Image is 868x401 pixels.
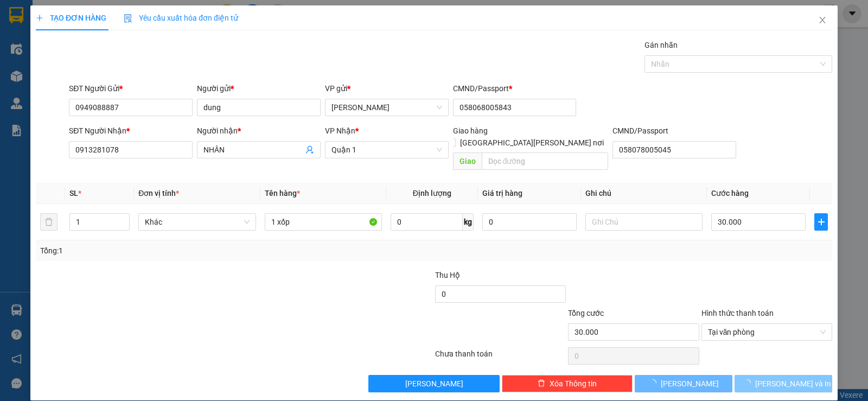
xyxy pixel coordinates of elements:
label: Hình thức thanh toán [701,309,774,317]
span: Cước hàng [711,189,749,198]
span: [GEOGRAPHIC_DATA][PERSON_NAME] nơi [456,137,608,149]
div: CMND/Passport [612,125,736,137]
span: plus [36,14,43,22]
span: Đơn vị tính [138,189,179,198]
span: [PERSON_NAME] [661,378,719,390]
span: Khác [145,214,249,230]
div: Chưa thanh toán [434,348,567,367]
span: Định lượng [413,189,451,198]
div: SĐT Người Gửi [69,82,193,94]
div: VP gửi [325,82,449,94]
div: Tổng: 1 [40,245,336,257]
span: Giao [453,152,482,170]
span: plus [815,218,827,226]
span: Tổng cước [568,309,604,317]
button: [PERSON_NAME] và In [735,375,832,392]
input: Ghi Chú [585,213,703,231]
button: plus [814,213,828,231]
button: [PERSON_NAME] [635,375,732,392]
span: [PERSON_NAME] và In [755,378,831,390]
input: Dọc đường [482,152,609,170]
label: Gán nhãn [644,41,678,49]
span: Quận 1 [331,142,442,158]
span: kg [463,213,474,231]
span: SL [69,189,78,198]
span: Giao hàng [453,126,488,135]
span: Giá trị hàng [482,189,522,198]
span: close [818,16,827,24]
div: CMND/Passport [453,82,577,94]
input: 0 [482,213,577,231]
button: delete [40,213,58,231]
img: icon [124,14,132,23]
span: Yêu cầu xuất hóa đơn điện tử [124,14,238,22]
span: Thu Hộ [435,271,460,279]
span: Xóa Thông tin [550,378,597,390]
button: Close [807,5,838,36]
span: TẠO ĐƠN HÀNG [36,14,106,22]
span: Tại văn phòng [708,324,826,340]
span: VP Nhận [325,126,355,135]
button: [PERSON_NAME] [368,375,499,392]
span: [PERSON_NAME] [405,378,463,390]
span: user-add [305,145,314,154]
span: loading [649,379,661,387]
button: deleteXóa Thông tin [502,375,633,392]
span: delete [538,379,545,388]
input: VD: Bàn, Ghế [265,213,382,231]
div: Người gửi [197,82,321,94]
th: Ghi chú [581,183,707,204]
div: SĐT Người Nhận [69,125,193,137]
span: Tên hàng [265,189,300,198]
span: loading [743,379,755,387]
span: Phan Rang [331,99,442,116]
div: Người nhận [197,125,321,137]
